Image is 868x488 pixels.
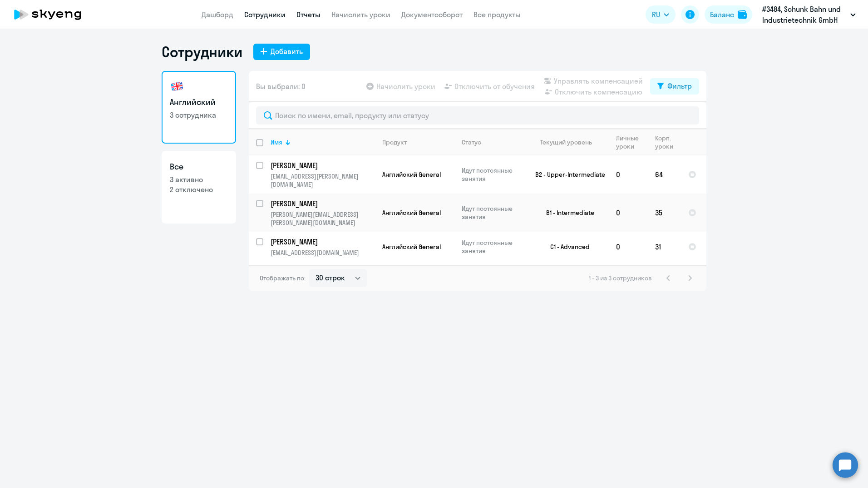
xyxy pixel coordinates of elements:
button: Балансbalance [705,5,752,24]
td: 0 [609,155,648,194]
p: [EMAIL_ADDRESS][PERSON_NAME][DOMAIN_NAME] [271,172,375,189]
span: Английский General [382,209,441,217]
span: RU [652,9,660,20]
img: english [170,79,184,94]
p: Идут постоянные занятия [462,166,524,183]
a: Сотрудники [244,10,286,19]
td: B2 - Upper-Intermediate [524,155,609,194]
a: Начислить уроки [331,10,390,19]
p: [PERSON_NAME][EMAIL_ADDRESS][PERSON_NAME][DOMAIN_NAME] [271,210,375,227]
div: Текущий уровень [540,138,592,146]
a: Дашборд [202,10,233,19]
h3: Все [170,161,228,173]
button: Фильтр [650,78,699,95]
td: 0 [609,194,648,232]
a: Отчеты [296,10,321,19]
a: [PERSON_NAME] [271,199,375,209]
div: Корп. уроки [655,134,681,150]
p: [PERSON_NAME] [271,160,373,170]
span: Отображать по: [260,274,306,282]
td: 0 [609,232,648,262]
div: Баланс [710,9,734,20]
td: B1 - Intermediate [524,194,609,232]
div: Имя [271,138,375,146]
h1: Сотрудники [162,43,242,61]
div: Добавить [271,46,303,57]
div: Личные уроки [616,134,647,150]
button: Добавить [253,44,310,60]
input: Поиск по имени, email, продукту или статусу [256,106,699,124]
div: Текущий уровень [532,138,608,146]
p: [PERSON_NAME] [271,199,373,209]
p: [PERSON_NAME] [271,237,373,247]
a: Документооборот [401,10,463,19]
div: Фильтр [667,80,692,91]
span: 1 - 3 из 3 сотрудников [589,274,652,282]
span: Английский General [382,170,441,179]
td: 64 [648,155,681,194]
p: 3 активно [170,174,228,184]
button: #3484, Schunk Bahn und Industrietechnik GmbH [758,4,860,25]
div: Корп. уроки [655,134,673,150]
a: Все продукты [473,10,521,19]
p: 2 отключено [170,184,228,194]
a: Все3 активно2 отключено [162,151,236,224]
div: Продукт [382,138,454,146]
div: Имя [271,138,282,146]
img: balance [738,10,747,19]
p: Идут постоянные занятия [462,204,524,221]
a: [PERSON_NAME] [271,237,375,247]
span: Английский General [382,243,441,251]
div: Статус [462,138,524,146]
div: Личные уроки [616,134,639,150]
td: 35 [648,194,681,232]
h3: Английский [170,96,228,108]
span: Вы выбрали: 0 [256,81,306,92]
button: RU [646,5,676,24]
p: [EMAIL_ADDRESS][DOMAIN_NAME] [271,249,375,257]
p: #3484, Schunk Bahn und Industrietechnik GmbH [762,4,847,25]
td: C1 - Advanced [524,232,609,262]
a: Английский3 сотрудника [162,71,236,144]
td: 31 [648,232,681,262]
div: Статус [462,138,481,146]
a: [PERSON_NAME] [271,160,375,170]
div: Продукт [382,138,407,146]
p: 3 сотрудника [170,110,228,120]
p: Идут постоянные занятия [462,239,524,255]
